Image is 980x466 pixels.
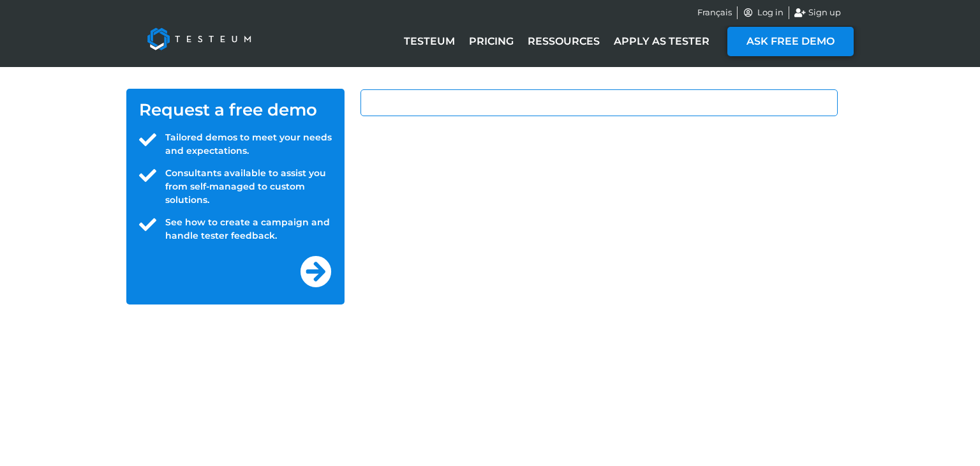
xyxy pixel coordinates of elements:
a: Français [697,6,732,19]
a: Ressources [521,27,607,56]
a: Testeum [397,27,462,56]
a: Sign up [794,6,842,19]
img: Testeum Logo - Application crowdtesting platform [133,13,265,64]
span: Sign up [805,6,841,19]
span: Tailored demos to meet your needs and expectations. [162,131,332,158]
a: Log in [743,6,783,19]
span: Log in [754,6,783,19]
a: Apply as tester [607,27,716,56]
span: See how to create a campaign and handle tester feedback. [162,216,332,243]
span: Consultants available to assist you from self-managed to custom solutions. [162,167,332,207]
a: ASK FREE DEMO [727,27,854,56]
span: ASK FREE DEMO [746,36,835,47]
a: Pricing [462,27,521,56]
nav: Menu [397,27,716,56]
h1: Request a free demo [139,101,332,118]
